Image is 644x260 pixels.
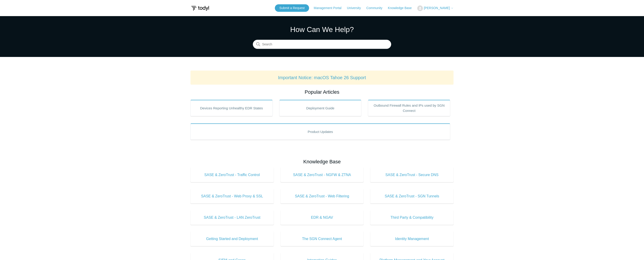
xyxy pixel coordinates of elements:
[370,189,454,204] a: SASE & ZeroTrust - SGN Tunnels
[287,172,357,178] span: SASE & ZeroTrust - NGFW & ZTNA
[370,232,454,246] a: Identity Management
[368,100,450,116] a: Outbound Firewall Rules and IPs used by SGN Connect
[314,6,346,10] a: Management Portal
[197,215,267,220] span: SASE & ZeroTrust - LAN ZeroTrust
[190,88,454,96] h2: Popular Articles
[190,4,210,12] img: Todyl Support Center Help Center home page
[190,123,450,140] a: Product Updates
[287,236,357,242] span: The SGN Connect Agent
[377,172,447,178] span: SASE & ZeroTrust - Secure DNS
[278,75,366,80] a: Important Notice: macOS Tahoe 26 Support
[377,194,447,199] span: SASE & ZeroTrust - SGN Tunnels
[190,100,273,116] a: Devices Reporting Unhealthy EDR States
[197,172,267,178] span: SASE & ZeroTrust - Traffic Control
[253,24,391,35] h1: How Can We Help?
[370,210,454,225] a: Third Party & Compatibility
[424,6,450,10] span: [PERSON_NAME]
[281,189,364,204] a: SASE & ZeroTrust - Web Filtering
[253,40,391,49] input: Search
[417,5,454,11] button: [PERSON_NAME]
[347,6,365,10] a: University
[377,236,447,242] span: Identity Management
[275,4,309,12] a: Submit a Request
[190,210,274,225] a: SASE & ZeroTrust - LAN ZeroTrust
[287,215,357,220] span: EDR & NGAV
[287,194,357,199] span: SASE & ZeroTrust - Web Filtering
[370,168,454,182] a: SASE & ZeroTrust - Secure DNS
[377,215,447,220] span: Third Party & Compatibility
[197,236,267,242] span: Getting Started and Deployment
[281,168,364,182] a: SASE & ZeroTrust - NGFW & ZTNA
[281,210,364,225] a: EDR & NGAV
[388,6,416,10] a: Knowledge Base
[279,100,361,116] a: Deployment Guide
[197,194,267,199] span: SASE & ZeroTrust - Web Proxy & SSL
[190,168,274,182] a: SASE & ZeroTrust - Traffic Control
[366,6,387,10] a: Community
[190,232,274,246] a: Getting Started and Deployment
[190,189,274,204] a: SASE & ZeroTrust - Web Proxy & SSL
[281,232,364,246] a: The SGN Connect Agent
[190,158,454,165] h2: Knowledge Base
